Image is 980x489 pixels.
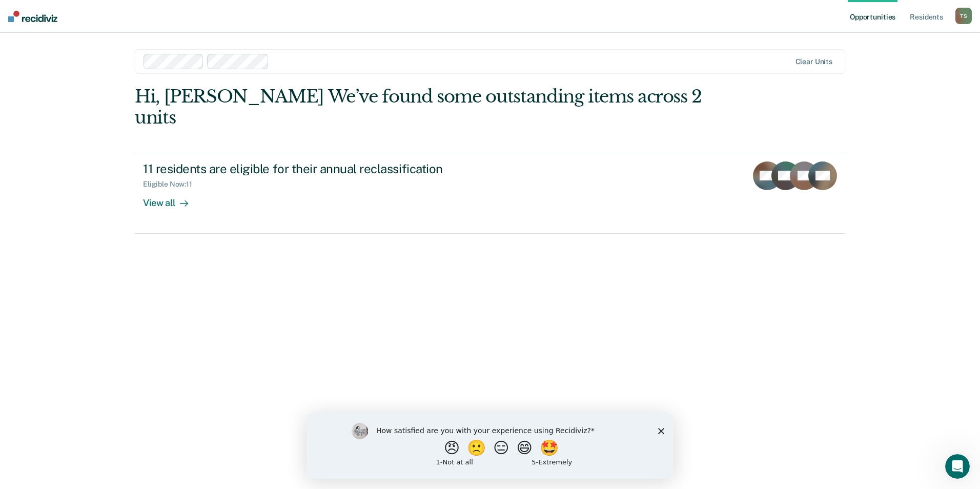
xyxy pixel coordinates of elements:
iframe: Survey by Kim from Recidiviz [307,413,673,479]
img: Recidiviz [8,11,57,22]
div: Eligible Now : 11 [143,180,200,189]
iframe: Intercom live chat [945,454,970,479]
button: TS [955,8,972,24]
div: 11 residents are eligible for their annual reclassification [143,161,503,176]
a: 11 residents are eligible for their annual reclassificationEligible Now:11View all [135,153,845,234]
div: View all [143,189,200,209]
div: Hi, [PERSON_NAME] We’ve found some outstanding items across 2 units [135,86,703,128]
div: Clear units [795,57,833,66]
div: T S [955,8,972,24]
